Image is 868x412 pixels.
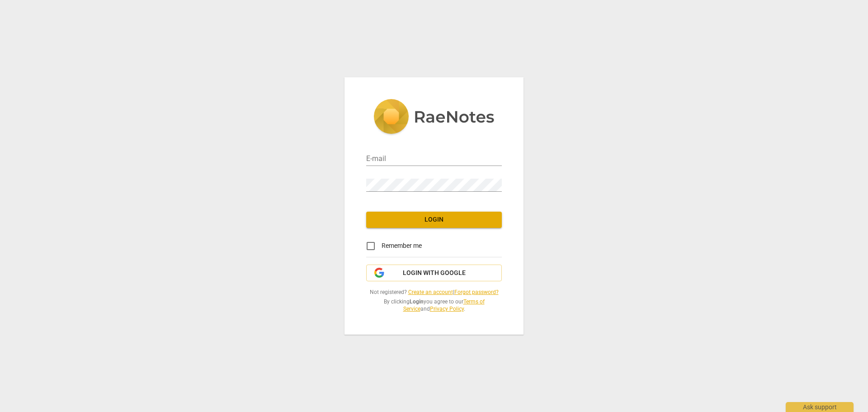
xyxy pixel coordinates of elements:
[366,212,502,228] button: Login
[408,289,453,295] a: Create an account
[403,269,466,278] span: Login with Google
[366,298,502,313] span: By clicking you agree to our and .
[373,99,495,136] img: 5ac2273c67554f335776073100b6d88f.svg
[366,289,502,296] span: Not registered? |
[430,306,464,312] a: Privacy Policy
[410,298,424,305] b: Login
[403,298,485,313] a: Terms of Service
[454,289,499,295] a: Forgot password?
[382,241,422,251] span: Remember me
[786,402,854,412] div: Ask support
[366,265,502,282] button: Login with Google
[373,215,495,224] span: Login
